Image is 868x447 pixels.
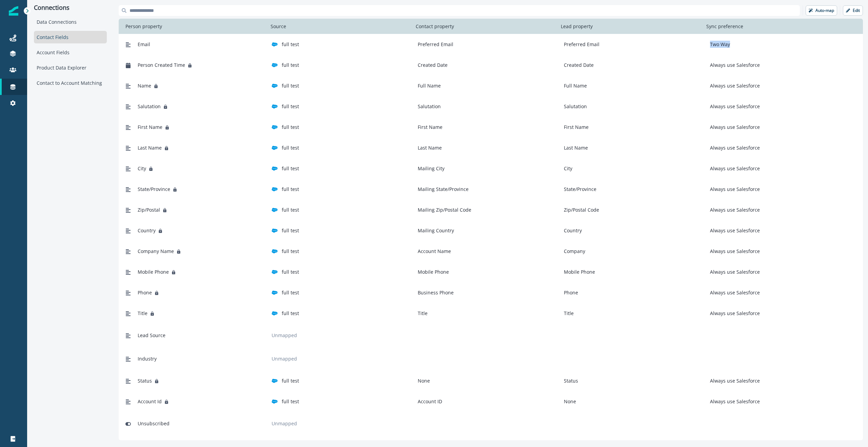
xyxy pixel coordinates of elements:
[272,166,278,172] img: salesforce
[272,62,278,68] img: salesforce
[415,206,471,213] p: Mailing Zip/Postal Code
[704,23,746,30] p: Sync preference
[415,227,454,234] p: Mailing Country
[707,310,760,317] p: Always use Salesforce
[138,144,162,151] span: Last Name
[561,123,589,131] p: First Name
[138,332,165,339] span: Lead Source
[415,310,428,317] p: Title
[561,398,576,405] p: None
[707,398,760,405] p: Always use Salesforce
[282,310,299,317] p: full test
[415,398,442,405] p: Account ID
[806,5,837,16] button: Auto-map
[561,206,599,213] p: Zip/Postal Code
[34,4,107,12] p: Connections
[282,82,299,89] p: full test
[415,289,454,296] p: Business Phone
[415,41,453,48] p: Preferred Email
[561,248,585,255] p: Company
[843,5,863,16] button: Edit
[138,165,146,172] span: City
[268,23,289,30] p: Source
[138,82,151,89] span: Name
[272,310,278,316] img: salesforce
[272,290,278,296] img: salesforce
[282,206,299,213] p: full test
[707,227,760,234] p: Always use Salesforce
[561,289,578,296] p: Phone
[272,145,278,151] img: salesforce
[561,165,572,172] p: City
[282,227,299,234] p: full test
[282,377,299,384] p: full test
[282,398,299,405] p: full test
[561,103,587,110] p: Salutation
[415,61,448,69] p: Created Date
[138,355,157,362] span: Industry
[282,144,299,151] p: full test
[282,186,299,193] p: full test
[138,206,160,213] span: Zip/Postal
[282,268,299,275] p: full test
[138,289,152,296] span: Phone
[282,165,299,172] p: full test
[561,377,578,384] p: Status
[123,23,165,30] p: Person property
[272,228,278,234] img: salesforce
[415,268,449,275] p: Mobile Phone
[138,103,161,110] span: Salutation
[415,377,430,384] p: None
[561,82,587,89] p: Full Name
[561,41,599,48] p: Preferred Email
[561,310,574,317] p: Title
[561,61,594,69] p: Created Date
[272,399,278,405] img: salesforce
[707,289,760,296] p: Always use Salesforce
[707,41,730,48] p: Two Way
[707,248,760,255] p: Always use Salesforce
[415,144,442,151] p: Last Name
[415,103,441,110] p: Salutation
[561,227,582,234] p: Country
[272,269,278,275] img: salesforce
[707,144,760,151] p: Always use Salesforce
[815,8,834,13] p: Auto-map
[272,83,278,89] img: salesforce
[138,61,185,69] span: Person Created Time
[269,355,300,362] p: Unmapped
[9,6,18,16] img: Inflection
[138,420,170,427] span: Unsubscribed
[272,103,278,110] img: salesforce
[707,61,760,69] p: Always use Salesforce
[272,186,278,192] img: salesforce
[707,377,760,384] p: Always use Salesforce
[138,186,170,193] span: State/Province
[707,123,760,131] p: Always use Salesforce
[34,16,107,28] div: Data Connections
[34,31,107,43] div: Contact Fields
[272,207,278,213] img: salesforce
[138,123,162,131] span: First Name
[415,165,445,172] p: Mailing City
[282,103,299,110] p: full test
[138,377,152,384] span: Status
[415,186,469,193] p: Mailing State/Province
[415,123,442,131] p: First Name
[707,186,760,193] p: Always use Salesforce
[272,248,278,254] img: salesforce
[138,310,147,317] span: Title
[707,268,760,275] p: Always use Salesforce
[561,144,588,151] p: Last Name
[282,61,299,69] p: full test
[707,82,760,89] p: Always use Salesforce
[282,41,299,48] p: full test
[138,398,162,405] span: Account Id
[34,77,107,89] div: Contact to Account Matching
[138,227,156,234] span: Country
[561,268,595,275] p: Mobile Phone
[853,8,860,13] p: Edit
[415,248,451,255] p: Account Name
[138,268,169,275] span: Mobile Phone
[561,186,596,193] p: State/Province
